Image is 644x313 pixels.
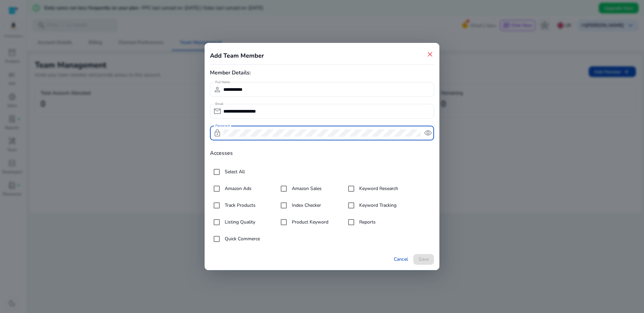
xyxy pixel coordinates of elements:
[213,129,221,137] span: lock
[290,218,328,226] label: Product Keyword
[213,107,221,115] span: mail
[215,102,223,107] mat-label: Email
[358,185,398,192] label: Keyword Research
[215,124,230,128] mat-label: Password
[223,185,252,192] label: Amazon Ads
[426,50,434,58] span: close
[223,218,255,226] label: Listing Quality
[290,185,322,192] label: Amazon Sales
[215,80,230,85] mat-label: Full Name
[223,202,256,209] label: Track Products
[290,202,321,209] label: Index Checker
[358,202,396,209] label: Keyword Tracking
[223,168,245,175] label: Select All
[358,218,376,226] label: Reports
[210,69,434,77] div: Member Details:
[210,51,264,60] h4: Add Team Member
[394,256,408,263] span: Cancel
[424,129,432,137] span: remove_red_eye
[391,254,411,265] button: Cancel
[213,85,221,93] span: person
[223,235,260,242] label: Quick Commerce
[210,150,434,156] h4: Accesses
